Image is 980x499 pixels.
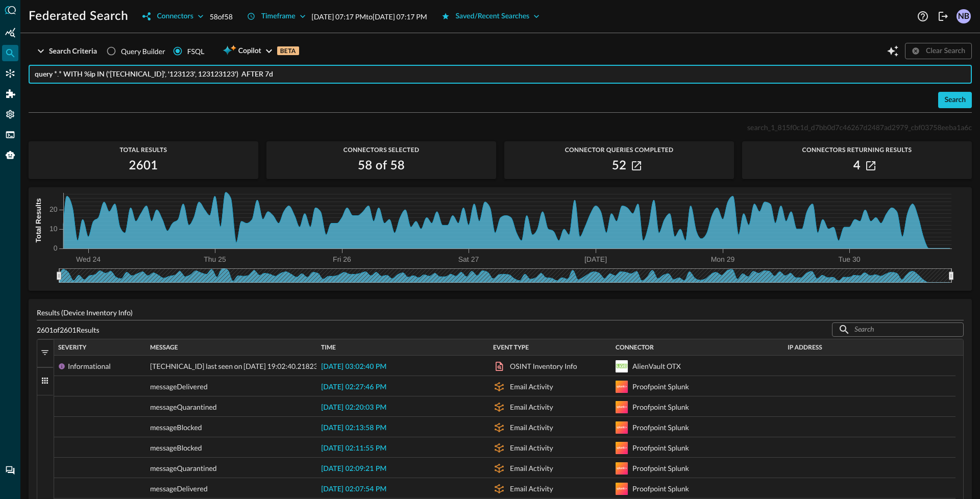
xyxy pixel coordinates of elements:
[458,255,479,263] tspan: Sat 27
[632,356,681,377] div: AlienVault OTX
[37,325,100,335] p: 2601 of 2601 Results
[935,8,951,24] button: Logout
[321,344,336,351] span: Time
[261,10,296,23] div: Timeframe
[150,438,202,458] span: messageBlocked
[747,123,972,132] span: search_1_815f0c1d_d7bb0d7c46267d2487ad2979_cbf03758eeba1a6c
[277,46,299,55] p: BETA
[838,255,860,263] tspan: Tue 30
[584,255,607,263] tspan: [DATE]
[68,356,111,377] div: Informational
[616,462,628,475] svg: Splunk
[58,344,86,351] span: Severity
[49,45,97,58] div: Search Criteria
[210,11,233,22] p: 58 of 58
[333,255,351,263] tspan: Fri 26
[321,486,386,493] span: [DATE] 02:07:54 PM
[616,483,628,495] svg: Splunk
[853,158,861,174] h2: 4
[711,255,735,263] tspan: Mon 29
[632,438,689,458] div: Proofpoint Splunk
[504,146,734,154] span: Connector Queries Completed
[150,377,208,397] span: messageDelivered
[121,46,165,57] span: Query Builder
[957,9,971,23] div: NB
[632,479,689,499] div: Proofpoint Splunk
[321,363,386,370] span: [DATE] 03:02:40 PM
[150,417,202,438] span: messageBlocked
[187,46,205,57] div: FSQL
[2,147,18,163] div: Query Agent
[938,92,972,108] button: Search
[321,384,386,391] span: [DATE] 02:27:46 PM
[150,479,208,499] span: messageDelivered
[2,65,18,82] div: Connectors
[3,86,19,102] div: Addons
[632,417,689,438] div: Proofpoint Splunk
[510,356,577,377] div: OSINT Inventory Info
[2,462,18,479] div: Chat
[150,397,217,417] span: messageQuarantined
[150,344,178,351] span: Message
[742,146,972,154] span: Connectors Returning Results
[788,344,822,351] span: IP Address
[616,401,628,413] svg: Splunk
[510,458,553,479] div: Email Activity
[616,442,628,454] svg: Splunk
[612,158,627,174] h2: 52
[321,425,386,432] span: [DATE] 02:13:58 PM
[35,65,972,84] input: FSQL
[632,397,689,417] div: Proofpoint Splunk
[510,479,553,499] div: Email Activity
[321,404,386,411] span: [DATE] 02:20:03 PM
[854,320,940,339] input: Search
[150,356,345,377] span: [TECHNICAL_ID] last seen on [DATE] 19:02:40.218236+00:00
[312,11,427,22] p: [DATE] 07:17 PM to [DATE] 07:17 PM
[29,43,103,59] button: Search Criteria
[2,106,18,122] div: Settings
[54,244,58,252] tspan: 0
[29,8,128,24] h1: Federated Search
[37,307,964,318] p: Results (Device Inventory Info)
[616,421,628,434] svg: Splunk
[632,377,689,397] div: Proofpoint Splunk
[510,438,553,458] div: Email Activity
[510,417,553,438] div: Email Activity
[266,146,496,154] span: Connectors Selected
[616,360,628,372] svg: AlienVault
[321,445,386,452] span: [DATE] 02:11:55 PM
[150,458,217,479] span: messageQuarantined
[510,377,553,397] div: Email Activity
[2,127,18,143] div: FSQL
[616,344,654,351] span: Connector
[2,45,18,61] div: Federated Search
[915,8,931,24] button: Help
[238,45,261,58] span: Copilot
[129,158,158,174] h2: 2601
[241,8,312,24] button: Timeframe
[29,146,258,154] span: Total Results
[321,465,386,472] span: [DATE] 02:09:21 PM
[2,24,18,41] div: Summary Insights
[216,43,305,59] button: CopilotBETA
[358,158,405,174] h2: 58 of 58
[157,10,193,23] div: Connectors
[885,43,901,59] button: Open Query Copilot
[50,224,58,233] tspan: 10
[34,198,42,242] tspan: Total Results
[204,255,226,263] tspan: Thu 25
[50,205,58,213] tspan: 20
[136,8,209,24] button: Connectors
[493,344,529,351] span: Event Type
[456,10,530,23] div: Saved/Recent Searches
[944,94,966,107] div: Search
[616,381,628,393] svg: Splunk
[76,255,101,263] tspan: Wed 24
[435,8,546,24] button: Saved/Recent Searches
[510,397,553,417] div: Email Activity
[632,458,689,479] div: Proofpoint Splunk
